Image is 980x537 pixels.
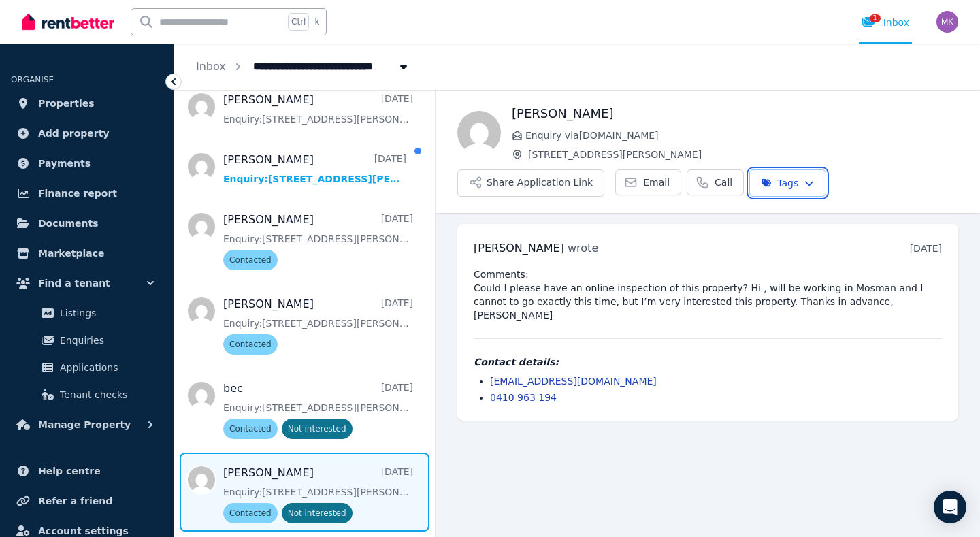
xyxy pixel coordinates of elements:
span: Help centre [38,463,101,479]
pre: Comments: Could I please have an online inspection of this property? Hi , will be working in Mosm... [474,267,942,322]
button: Manage Property [11,411,163,438]
a: Properties [11,90,163,117]
span: Properties [38,95,95,112]
a: Email [615,169,681,195]
span: Call [715,176,732,189]
a: Marketplace [11,240,163,267]
span: 1 [870,14,881,22]
a: Documents [11,210,163,237]
a: Add property [11,120,163,147]
a: Finance report [11,180,163,207]
a: [PERSON_NAME][DATE]Enquiry:[STREET_ADDRESS][PERSON_NAME].Contacted [223,212,413,270]
span: Email [643,176,670,189]
img: Mahmood Khan [936,11,958,33]
a: [PERSON_NAME][DATE]Enquiry:[STREET_ADDRESS][PERSON_NAME]. [223,92,413,126]
a: Applications [16,354,157,381]
a: [PERSON_NAME][DATE]Enquiry:[STREET_ADDRESS][PERSON_NAME]. [223,152,406,186]
a: [PERSON_NAME][DATE]Enquiry:[STREET_ADDRESS][PERSON_NAME].Contacted [223,296,413,355]
span: Manage Property [38,417,131,433]
span: k [314,16,319,27]
span: Enquiries [60,332,152,348]
span: Add property [38,125,110,142]
button: Tags [749,169,826,197]
a: 0410 963 194 [490,392,557,403]
h1: [PERSON_NAME] [512,104,958,123]
span: Marketplace [38,245,104,261]
span: Tags [761,176,798,190]
h4: Contact details: [474,355,942,369]
a: [EMAIL_ADDRESS][DOMAIN_NAME] [490,376,657,387]
span: ORGANISE [11,75,54,84]
button: Find a tenant [11,270,163,297]
a: Help centre [11,457,163,485]
nav: Breadcrumb [174,44,432,90]
span: Find a tenant [38,275,110,291]
span: [PERSON_NAME] [474,242,564,255]
span: Ctrl [288,13,309,31]
a: Enquiries [16,327,157,354]
span: Tenant checks [60,387,152,403]
span: Payments [38,155,91,172]
a: Listings [16,299,157,327]
time: [DATE] [910,243,942,254]
a: Refer a friend [11,487,163,515]
span: Refer a friend [38,493,112,509]
span: Enquiry via [DOMAIN_NAME] [525,129,958,142]
a: Call [687,169,744,195]
button: Share Application Link [457,169,604,197]
span: Documents [38,215,99,231]
div: Open Intercom Messenger [934,491,966,523]
a: Payments [11,150,163,177]
span: [STREET_ADDRESS][PERSON_NAME] [528,148,958,161]
span: wrote [568,242,598,255]
span: Listings [60,305,152,321]
div: Inbox [862,16,909,29]
span: Applications [60,359,152,376]
img: RentBetter [22,12,114,32]
a: Tenant checks [16,381,157,408]
a: Inbox [196,60,226,73]
span: Finance report [38,185,117,201]
a: [PERSON_NAME][DATE]Enquiry:[STREET_ADDRESS][PERSON_NAME].ContactedNot interested [223,465,413,523]
a: bec[DATE]Enquiry:[STREET_ADDRESS][PERSON_NAME].ContactedNot interested [223,380,413,439]
img: jessica Raupp [457,111,501,154]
